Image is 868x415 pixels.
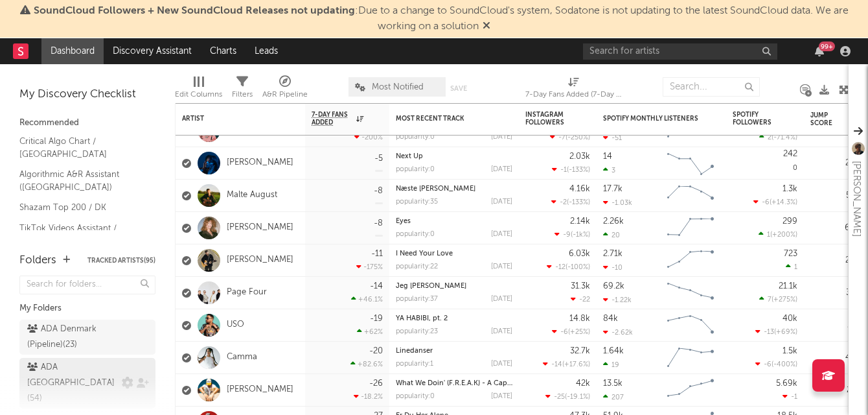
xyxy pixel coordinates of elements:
div: popularity: 1 [396,361,433,368]
div: 54.3 [810,188,862,204]
a: Discovery Assistant [104,38,201,64]
a: [PERSON_NAME] [227,255,293,266]
a: Linedanser [396,348,433,355]
a: [PERSON_NAME] [227,385,293,396]
svg: Chart title [661,309,720,342]
div: A&R Pipeline [262,87,308,102]
div: -26 [369,379,383,388]
div: 14.8k [569,314,590,323]
a: Critical Algo Chart / [GEOGRAPHIC_DATA] [19,134,143,161]
div: A&R Pipeline [262,71,308,108]
span: -19.1 % [567,394,588,401]
div: ( ) [753,198,797,206]
div: My Folders [19,301,155,316]
div: Jump Score [810,112,843,127]
div: 723 [784,250,797,258]
div: +62 % [357,327,383,336]
div: Recommended [19,115,155,131]
a: What We Doin' (F.R.E.A.K) - A Cappella [396,380,523,387]
div: 0 [733,147,797,179]
div: [DATE] [491,296,512,303]
div: -1.22k [603,296,632,304]
div: 2.14k [570,217,590,226]
span: 1 [767,231,770,239]
div: -51 [603,134,622,142]
svg: Chart title [661,212,720,244]
span: -2 [560,199,567,206]
div: 31.3k [571,282,590,290]
div: 99 + [819,41,835,51]
div: Most Recent Track [396,115,493,123]
div: Edit Columns [175,87,222,102]
div: 21.3 [810,318,862,333]
div: ( ) [543,360,590,368]
a: YA HABIBI, pt. 2 [396,315,448,322]
div: +46.1 % [351,295,383,303]
div: -14 [370,282,383,290]
span: : Due to a change to SoundCloud's system, Sodatone is not updating to the latest SoundCloud data.... [34,6,849,32]
a: Leads [246,38,287,64]
div: Spotify Monthly Listeners [603,115,700,123]
div: 5.69k [776,379,797,388]
div: Filters [232,87,253,102]
a: Page Four [227,287,267,298]
div: 69.2k [603,282,624,290]
div: -8 [374,187,383,195]
a: [PERSON_NAME] [227,222,293,233]
div: [DATE] [491,231,512,238]
span: -13 [764,329,774,336]
div: ( ) [554,230,590,239]
div: [DATE] [491,328,512,335]
div: -20 [369,347,383,355]
svg: Chart title [661,277,720,309]
div: 29.9 [810,253,862,268]
span: 7 [768,296,771,303]
div: ( ) [547,263,590,271]
span: -133 % [569,167,588,174]
div: Spotify Followers [733,111,778,126]
div: popularity: 0 [396,393,435,400]
span: -1 [560,167,567,174]
div: Jeg Lyver [396,283,512,290]
div: 17.7k [603,185,622,193]
div: +82.6 % [350,360,383,368]
input: Search for folders... [19,276,155,294]
span: -14 [551,361,562,368]
div: -10 [603,263,622,272]
a: Shazam Top 200 / DK [19,200,143,215]
span: -6 [762,199,770,206]
div: -18.2 % [354,392,383,401]
div: 7-Day Fans Added (7-Day Fans Added) [525,71,622,108]
div: [PERSON_NAME] [849,161,864,237]
div: Artist [182,115,279,123]
div: ADA Denmark (Pipeline) ( 23 ) [27,322,119,353]
div: Next Up [396,153,512,160]
button: 99+ [815,46,824,56]
div: 2.26k [603,217,624,226]
svg: Chart title [661,342,720,374]
div: [DATE] [491,263,512,270]
a: I Need Your Love [396,250,453,257]
div: Linedanser [396,348,512,355]
div: popularity: 0 [396,134,435,141]
span: -1k % [573,231,588,239]
div: [DATE] [491,393,512,400]
div: 42k [576,379,590,388]
div: -175 % [356,263,383,271]
div: ( ) [552,327,590,336]
span: Most Notified [372,83,424,91]
a: Næste [PERSON_NAME] [396,185,475,193]
div: 21.1k [779,282,797,290]
span: -9 [563,231,571,239]
div: -19 [370,314,383,323]
div: 27.3 [810,383,862,398]
a: Dashboard [41,38,104,64]
svg: Chart title [661,147,720,180]
div: 14 [603,152,612,161]
span: -71.4 % [773,134,795,141]
span: +14.3 % [771,199,795,206]
input: Search for artists [583,43,777,60]
div: -2.62k [603,328,633,337]
span: +25 % [570,329,588,336]
div: 84k [603,314,618,323]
